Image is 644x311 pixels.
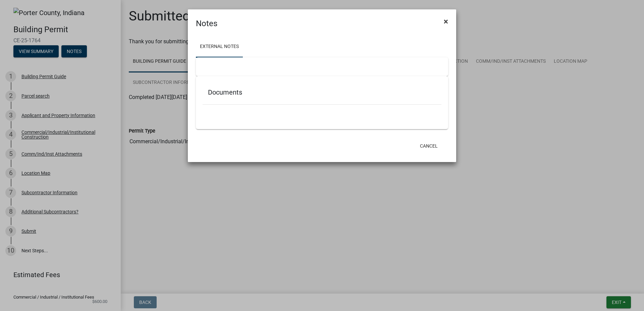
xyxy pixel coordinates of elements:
[208,88,436,96] h5: Documents
[196,36,243,58] a: External Notes
[415,140,443,152] button: Cancel
[444,17,448,26] span: ×
[438,12,453,31] button: Close
[196,17,217,30] h4: Notes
